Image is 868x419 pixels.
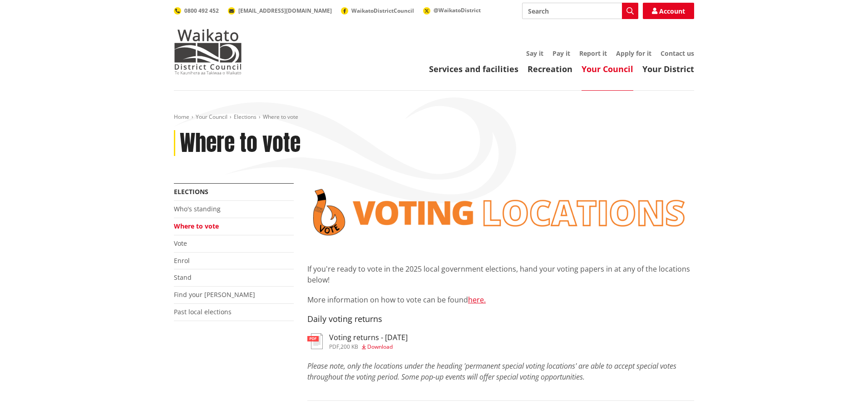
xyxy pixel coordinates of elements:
[307,294,694,305] p: More information on how to vote can be found
[307,314,694,324] h4: Daily voting returns
[526,49,543,58] a: Say it
[180,130,301,156] h1: Where to vote
[528,63,572,74] a: Recreation
[263,113,298,121] span: Where to vote
[174,222,219,230] a: Where to vote
[522,3,638,19] input: Search input
[174,307,232,316] a: Past local elections
[307,333,323,349] img: document-pdf.svg
[307,263,694,285] p: If you're ready to vote in the 2025 local government elections, hand your voting papers in at any...
[468,295,486,305] a: here.
[579,49,607,58] a: Report it
[351,7,414,15] span: WaikatoDistrictCouncil
[174,187,208,196] a: Elections
[234,113,256,121] a: Elections
[340,343,358,351] span: 200 KB
[238,7,332,15] span: [EMAIL_ADDRESS][DOMAIN_NAME]
[174,273,192,282] a: Stand
[582,63,633,74] a: Your Council
[329,343,339,351] span: pdf
[174,205,221,213] a: Who's standing
[616,49,651,58] a: Apply for it
[174,7,219,15] a: 0800 492 452
[174,290,255,299] a: Find your [PERSON_NAME]
[367,343,393,351] span: Download
[642,63,694,74] a: Your District
[174,29,242,74] img: Waikato District Council - Te Kaunihera aa Takiwaa o Waikato
[423,6,481,14] a: @WaikatoDistrict
[228,7,332,15] a: [EMAIL_ADDRESS][DOMAIN_NAME]
[429,63,518,74] a: Services and facilities
[307,333,408,350] a: Voting returns - [DATE] pdf,200 KB Download
[174,113,694,121] nav: breadcrumb
[329,333,408,342] h3: Voting returns - [DATE]
[174,113,189,121] a: Home
[661,49,694,58] a: Contact us
[329,344,408,350] div: ,
[552,49,570,58] a: Pay it
[307,361,676,382] em: Please note, only the locations under the heading 'permanent special voting locations' are able t...
[307,183,694,241] img: voting locations banner
[341,7,414,15] a: WaikatoDistrictCouncil
[643,3,694,19] a: Account
[174,239,187,248] a: Vote
[174,256,190,265] a: Enrol
[434,6,481,14] span: @WaikatoDistrict
[196,113,227,121] a: Your Council
[184,7,219,15] span: 0800 492 452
